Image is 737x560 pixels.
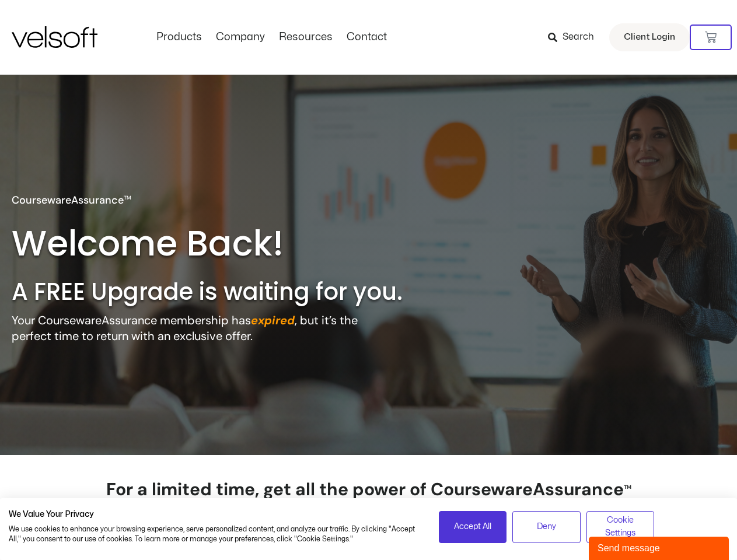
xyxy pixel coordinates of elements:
p: We use cookies to enhance your browsing experience, serve personalized content, and analyze our t... [9,524,421,544]
span: Cookie Settings [594,514,647,540]
nav: Menu [149,31,394,44]
a: Search [548,27,602,47]
a: ResourcesMenu Toggle [272,31,340,44]
strong: expired [251,313,295,328]
h2: A FREE Upgrade is waiting for you. [12,276,452,307]
span: Deny [537,520,556,533]
button: Deny all cookies [512,511,581,543]
a: CompanyMenu Toggle [209,31,272,44]
p: CoursewareAssurance [12,192,131,208]
a: Client Login [609,23,690,51]
img: Velsoft Training Materials [12,26,97,48]
button: Accept all cookies [439,511,507,543]
button: Adjust cookie preferences [586,511,655,543]
span: TM [624,484,631,491]
iframe: chat widget [589,534,731,560]
span: Search [563,30,594,45]
a: ContactMenu Toggle [340,31,394,44]
h2: Welcome Back! [12,220,302,266]
span: Accept All [454,520,491,533]
span: TM [124,194,131,201]
h2: We Value Your Privacy [9,509,421,520]
p: Your CoursewareAssurance membership has , but it’s the perfect time to return with an exclusive o... [12,313,371,344]
span: Client Login [624,30,675,45]
a: ProductsMenu Toggle [149,31,209,44]
strong: For a limited time, get all the power of CoursewareAssurance [106,478,631,523]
